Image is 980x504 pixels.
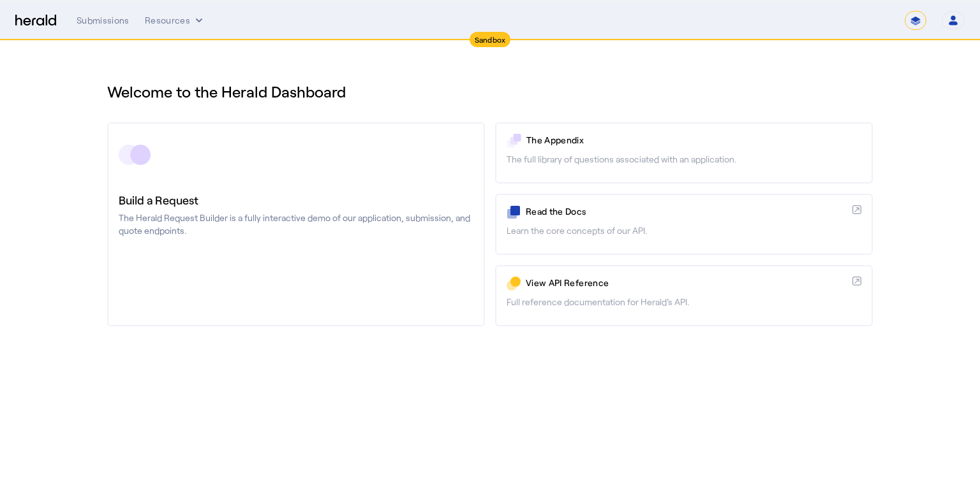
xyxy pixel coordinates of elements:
img: Herald Logo [15,15,56,27]
a: Read the DocsLearn the core concepts of our API. [495,194,873,255]
p: Read the Docs [526,205,847,218]
p: Learn the core concepts of our API. [507,224,861,237]
a: The AppendixThe full library of questions associated with an application. [495,122,873,184]
h1: Welcome to the Herald Dashboard [107,82,873,102]
a: Build a RequestThe Herald Request Builder is a fully interactive demo of our application, submiss... [107,122,485,326]
a: View API ReferenceFull reference documentation for Herald's API. [495,265,873,326]
p: The Appendix [526,134,861,147]
div: Sandbox [470,32,511,47]
h3: Build a Request [119,191,473,209]
div: Submissions [77,14,130,27]
p: Full reference documentation for Herald's API. [507,296,861,308]
p: The full library of questions associated with an application. [507,153,861,166]
p: The Herald Request Builder is a fully interactive demo of our application, submission, and quote ... [119,212,473,237]
p: View API Reference [526,277,847,289]
button: Resources dropdown menu [145,14,205,27]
